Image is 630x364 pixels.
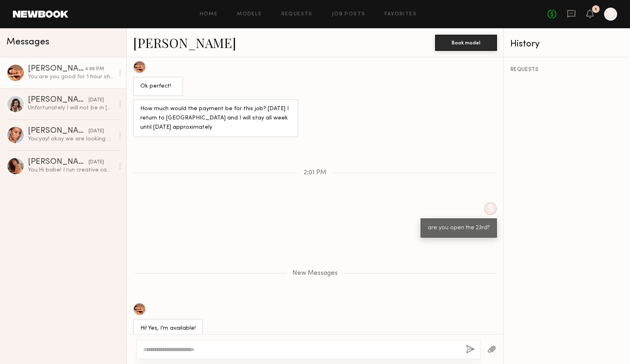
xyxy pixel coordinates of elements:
div: [PERSON_NAME] [28,65,85,73]
div: Ok perfect! [140,82,176,91]
div: History [510,40,624,49]
a: S [604,8,617,21]
span: 2:01 PM [304,169,326,176]
div: How much would the payment be for this job? [DATE] I return to [GEOGRAPHIC_DATA] and I will stay ... [140,105,291,132]
div: [PERSON_NAME] [28,158,89,166]
div: REQUESTS [510,67,624,73]
div: You: Hi babe! I run creative campaigns for brands and one of my clients loves your look! It's a p... [28,166,114,174]
div: [DATE] [89,159,104,166]
button: Book model [435,35,497,51]
div: Hi! Yes, I’m available! [140,324,196,333]
div: [PERSON_NAME] [28,127,89,135]
div: [PERSON_NAME] [28,96,89,104]
span: New Messages [292,270,338,277]
span: Messages [6,38,49,47]
div: [DATE] [89,96,104,104]
div: 4:06 PM [85,65,104,73]
div: You: yay! okay we are looking at the 23rd in the late afternoon. would that work? [28,135,114,143]
a: Requests [281,12,313,17]
a: Models [237,12,262,17]
div: 1 [595,7,597,12]
a: Job Posts [332,12,366,17]
div: You: are you good for 1 hour shoot in [GEOGRAPHIC_DATA]? [28,73,114,81]
a: Book model [435,39,497,46]
div: Unfortunately I will not be in [GEOGRAPHIC_DATA] on this date [28,104,114,112]
a: [PERSON_NAME] [133,34,236,51]
a: Favorites [385,12,416,17]
div: [DATE] [89,128,104,135]
div: are you open the 23rd? [428,224,490,233]
a: Home [200,12,218,17]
